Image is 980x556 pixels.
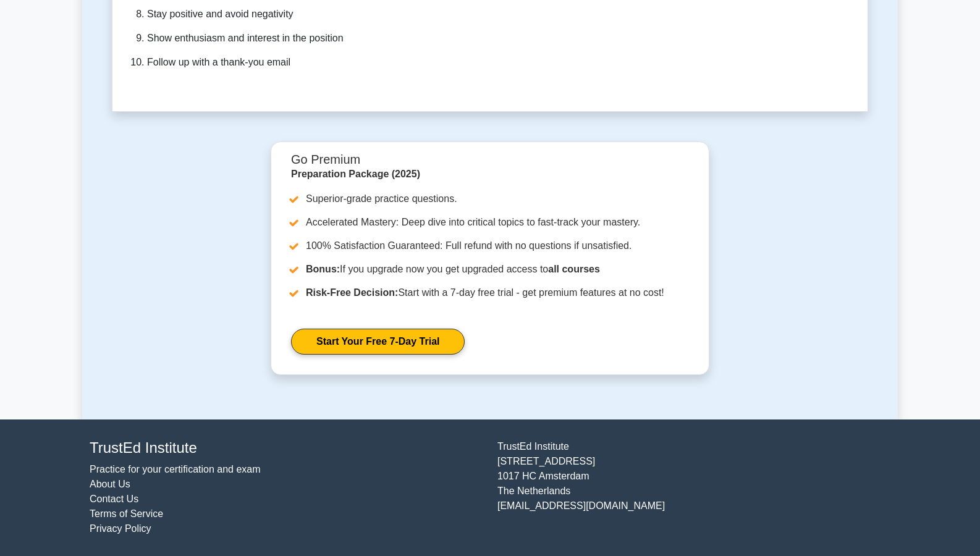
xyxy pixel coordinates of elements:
[90,494,138,504] a: Contact Us
[90,523,151,534] a: Privacy Policy
[90,439,483,457] h4: TrustEd Institute
[90,479,130,489] a: About Us
[90,464,261,474] a: Practice for your certification and exam
[147,30,475,48] li: Show enthusiasm and interest in the position
[490,439,898,536] div: TrustEd Institute [STREET_ADDRESS] 1017 HC Amsterdam The Netherlands [EMAIL_ADDRESS][DOMAIN_NAME]
[291,329,465,355] a: Start Your Free 7-Day Trial
[90,508,163,519] a: Terms of Service
[147,6,475,23] li: Stay positive and avoid negativity
[147,54,475,72] li: Follow up with a thank-you email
